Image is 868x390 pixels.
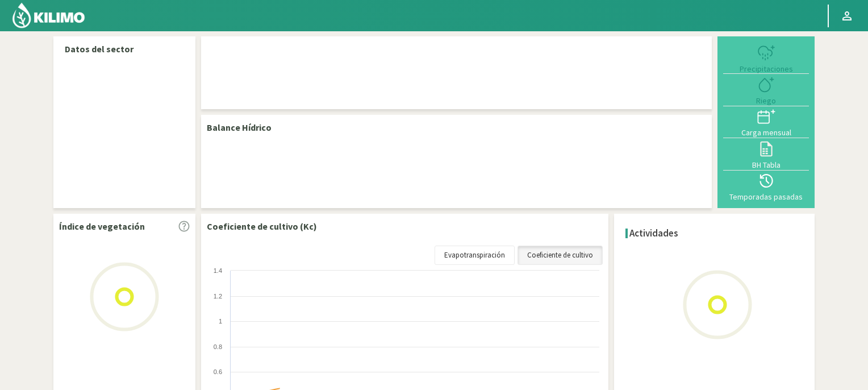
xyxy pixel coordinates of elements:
[723,74,809,106] button: Riego
[727,65,806,73] div: Precipitaciones
[214,267,222,274] text: 1.4
[207,121,272,134] p: Balance Hídrico
[723,171,809,202] button: Temporadas pasadas
[59,219,145,233] p: Índice de vegetación
[723,106,809,138] button: Carga mensual
[214,368,222,375] text: 0.6
[661,248,774,362] img: Loading...
[219,318,222,325] text: 1
[68,240,181,354] img: Loading...
[207,219,317,233] p: Coeficiente de cultivo (Kc)
[723,42,809,74] button: Precipitaciones
[214,343,222,350] text: 0.8
[727,128,806,136] div: Carga mensual
[214,293,222,300] text: 1.2
[435,246,515,265] a: Evapotranspiración
[629,228,678,239] h4: Actividades
[65,42,184,56] p: Datos del sector
[727,161,806,169] div: BH Tabla
[11,2,86,29] img: Kilimo
[723,138,809,170] button: BH Tabla
[727,97,806,105] div: Riego
[518,246,603,265] a: Coeficiente de cultivo
[727,193,806,201] div: Temporadas pasadas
